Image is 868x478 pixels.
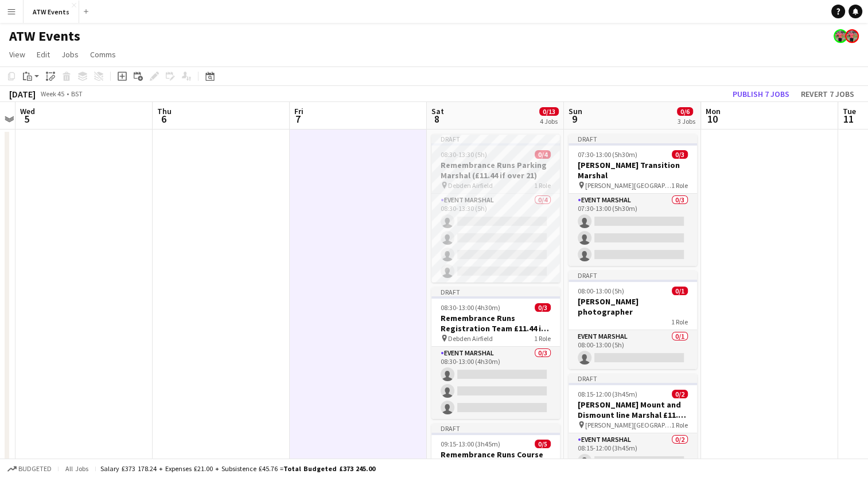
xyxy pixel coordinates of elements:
[18,465,52,473] span: Budgeted
[672,287,688,295] span: 0/1
[567,112,582,126] span: 9
[569,134,697,266] app-job-card: Draft07:30-13:00 (5h30m)0/3[PERSON_NAME] Transition Marshal [PERSON_NAME][GEOGRAPHIC_DATA]1 RoleE...
[671,181,688,190] span: 1 Role
[293,112,303,126] span: 7
[431,287,560,419] app-job-card: Draft08:30-13:00 (4h30m)0/3Remembrance Runs Registration Team £11.44 if over 21 Debden Airfield1 ...
[569,160,697,181] h3: [PERSON_NAME] Transition Marshal
[540,117,558,126] div: 4 Jobs
[672,150,688,159] span: 0/3
[431,134,560,283] app-job-card: Draft08:30-13:30 (5h)0/4Remembrance Runs Parking Marshal (£11.44 if over 21) Debden Airfield1 Rol...
[677,107,693,116] span: 0/6
[678,117,695,126] div: 3 Jobs
[157,106,172,116] span: Thu
[63,464,91,473] span: All jobs
[431,134,560,143] div: Draft
[671,318,688,326] span: 1 Role
[569,194,697,266] app-card-role: Event Marshal0/307:30-13:00 (5h30m)
[448,334,493,343] span: Debden Airfield
[728,87,794,101] button: Publish 7 jobs
[569,399,697,420] h3: [PERSON_NAME] Mount and Dismount line Marshal £11.44 if over 21
[431,347,560,419] app-card-role: Event Marshal0/308:30-13:00 (4h30m)
[672,390,688,398] span: 0/2
[569,330,697,369] app-card-role: Event Marshal0/108:00-13:00 (5h)
[431,424,560,433] div: Draft
[569,106,582,116] span: Sun
[578,390,637,398] span: 08:15-12:00 (3h45m)
[9,88,36,100] div: [DATE]
[569,271,697,369] app-job-card: Draft08:00-13:00 (5h)0/1[PERSON_NAME] photographer1 RoleEvent Marshal0/108:00-13:00 (5h)
[6,463,53,475] button: Budgeted
[578,150,637,159] span: 07:30-13:00 (5h30m)
[843,106,856,116] span: Tue
[441,150,487,159] span: 08:30-13:30 (5h)
[37,49,50,60] span: Edit
[841,112,856,126] span: 11
[57,47,83,62] a: Jobs
[90,49,116,60] span: Comms
[535,440,551,448] span: 0/5
[441,440,500,448] span: 09:15-13:00 (3h45m)
[845,29,859,43] app-user-avatar: ATW Racemakers
[569,374,697,383] div: Draft
[671,421,688,429] span: 1 Role
[85,47,120,62] a: Comms
[431,106,444,116] span: Sat
[431,313,560,334] h3: Remembrance Runs Registration Team £11.44 if over 21
[100,464,375,473] div: Salary £373 178.24 + Expenses £21.00 + Subsistence £45.76 =
[539,107,559,116] span: 0/13
[32,47,55,62] a: Edit
[430,112,444,126] span: 8
[534,334,551,343] span: 1 Role
[283,464,375,473] span: Total Budgeted £373 245.00
[704,112,721,126] span: 10
[585,421,671,429] span: [PERSON_NAME][GEOGRAPHIC_DATA]
[431,194,560,283] app-card-role: Event Marshal0/408:30-13:30 (5h)
[441,303,500,312] span: 08:30-13:00 (4h30m)
[20,106,35,116] span: Wed
[18,112,35,126] span: 5
[155,112,172,126] span: 6
[5,47,30,62] a: View
[569,271,697,280] div: Draft
[834,29,847,43] app-user-avatar: ATW Racemakers
[431,449,560,470] h3: Remembrance Runs Course Marshal £20 fixed fee and free atw race
[71,89,83,98] div: BST
[535,150,551,159] span: 0/4
[9,28,80,45] h1: ATW Events
[535,303,551,312] span: 0/3
[294,106,303,116] span: Fri
[585,181,671,190] span: [PERSON_NAME][GEOGRAPHIC_DATA]
[706,106,721,116] span: Mon
[534,181,551,190] span: 1 Role
[61,49,79,60] span: Jobs
[431,287,560,296] div: Draft
[431,160,560,181] h3: Remembrance Runs Parking Marshal (£11.44 if over 21)
[24,1,79,23] button: ATW Events
[38,89,67,98] span: Week 45
[569,296,697,317] h3: [PERSON_NAME] photographer
[578,287,624,295] span: 08:00-13:00 (5h)
[796,87,859,101] button: Revert 7 jobs
[9,49,25,60] span: View
[448,181,493,190] span: Debden Airfield
[569,134,697,143] div: Draft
